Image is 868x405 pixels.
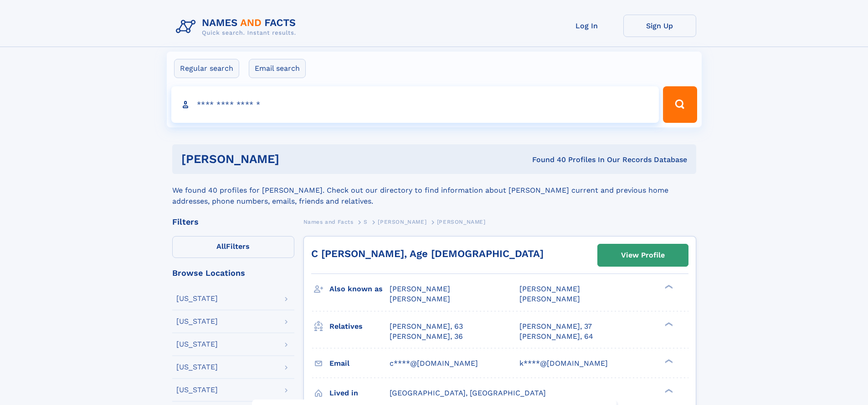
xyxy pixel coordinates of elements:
[390,331,463,342] a: [PERSON_NAME], 36
[663,388,673,394] div: ❯
[621,245,665,266] div: View Profile
[364,216,368,227] a: S
[176,295,218,302] div: [US_STATE]
[176,341,218,348] div: [US_STATE]
[406,155,687,165] div: Found 40 Profiles In Our Records Database
[329,385,390,401] h3: Lived in
[598,244,688,266] a: View Profile
[172,236,294,258] label: Filters
[172,269,294,277] div: Browse Locations
[663,358,673,364] div: ❯
[174,59,239,78] label: Regular search
[663,321,673,327] div: ❯
[437,219,486,225] span: [PERSON_NAME]
[311,248,544,259] a: C [PERSON_NAME], Age [DEMOGRAPHIC_DATA]
[329,319,390,334] h3: Relatives
[249,59,306,78] label: Email search
[216,242,226,251] span: All
[623,15,696,37] a: Sign Up
[176,318,218,325] div: [US_STATE]
[172,15,303,39] img: Logo Names and Facts
[176,386,218,394] div: [US_STATE]
[519,284,580,293] span: [PERSON_NAME]
[663,86,697,123] button: Search Button
[364,219,368,225] span: S
[519,321,592,331] a: [PERSON_NAME], 37
[550,15,623,37] a: Log In
[519,295,580,303] span: [PERSON_NAME]
[663,284,673,290] div: ❯
[390,295,450,303] span: [PERSON_NAME]
[378,219,426,225] span: [PERSON_NAME]
[172,218,294,226] div: Filters
[329,356,390,371] h3: Email
[171,86,659,123] input: search input
[329,281,390,297] h3: Also known as
[172,174,696,207] div: We found 40 profiles for [PERSON_NAME]. Check out our directory to find information about [PERSON...
[390,389,546,397] span: [GEOGRAPHIC_DATA], [GEOGRAPHIC_DATA]
[390,284,450,293] span: [PERSON_NAME]
[176,363,218,371] div: [US_STATE]
[378,216,426,227] a: [PERSON_NAME]
[181,153,406,165] h1: [PERSON_NAME]
[519,331,593,342] a: [PERSON_NAME], 64
[390,321,463,331] a: [PERSON_NAME], 63
[303,216,354,227] a: Names and Facts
